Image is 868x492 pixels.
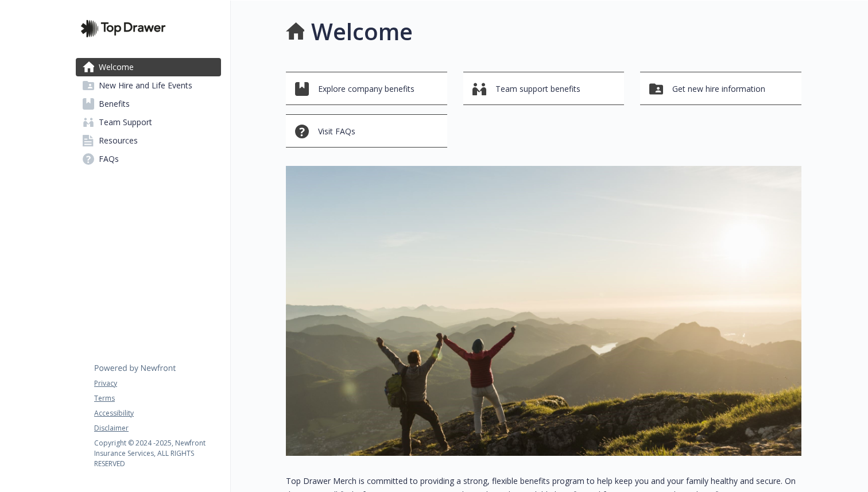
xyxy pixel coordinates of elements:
[94,438,220,469] p: Copyright © 2024 - 2025 , Newfront Insurance Services, ALL RIGHTS RESERVED
[99,76,192,95] span: New Hire and Life Events
[76,95,221,113] a: Benefits
[76,58,221,76] a: Welcome
[286,72,447,105] button: Explore company benefits
[318,121,355,142] span: Visit FAQs
[94,408,220,419] a: Accessibility
[463,72,625,105] button: Team support benefits
[495,78,580,100] span: Team support benefits
[76,113,221,131] a: Team Support
[99,113,152,131] span: Team Support
[76,131,221,150] a: Resources
[318,78,414,100] span: Explore company benefits
[99,150,119,168] span: FAQs
[76,150,221,168] a: FAQs
[99,58,134,76] span: Welcome
[94,393,220,404] a: Terms
[76,76,221,95] a: New Hire and Life Events
[99,95,130,113] span: Benefits
[94,423,220,433] a: Disclaimer
[286,114,447,148] button: Visit FAQs
[286,166,801,456] img: overview page banner
[94,378,220,389] a: Privacy
[672,78,765,100] span: Get new hire information
[311,14,413,49] h1: Welcome
[640,72,801,105] button: Get new hire information
[99,131,138,150] span: Resources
